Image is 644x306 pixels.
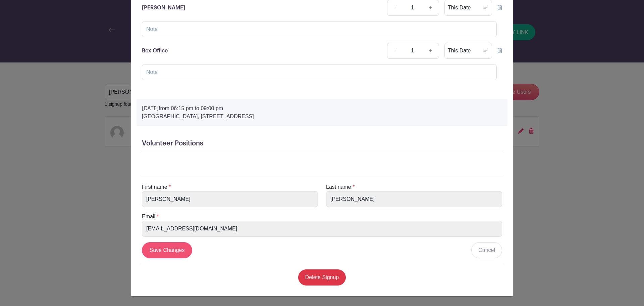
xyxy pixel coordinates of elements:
[387,43,402,59] a: -
[142,139,502,147] h5: Volunteer Positions
[142,183,167,191] label: First name
[142,104,502,113] p: from 06:15 pm to 09:00 pm
[326,183,351,191] label: Last name
[142,106,159,111] strong: [DATE]
[298,269,346,286] a: Delete Signup
[142,213,155,221] label: Email
[142,4,185,12] p: [PERSON_NAME]
[422,43,439,59] a: +
[142,242,192,258] input: Save Changes
[142,47,168,55] p: Box Office
[471,242,502,258] a: Cancel
[142,64,497,80] input: Note
[142,21,497,37] input: Note
[142,113,502,121] p: [GEOGRAPHIC_DATA], [STREET_ADDRESS]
